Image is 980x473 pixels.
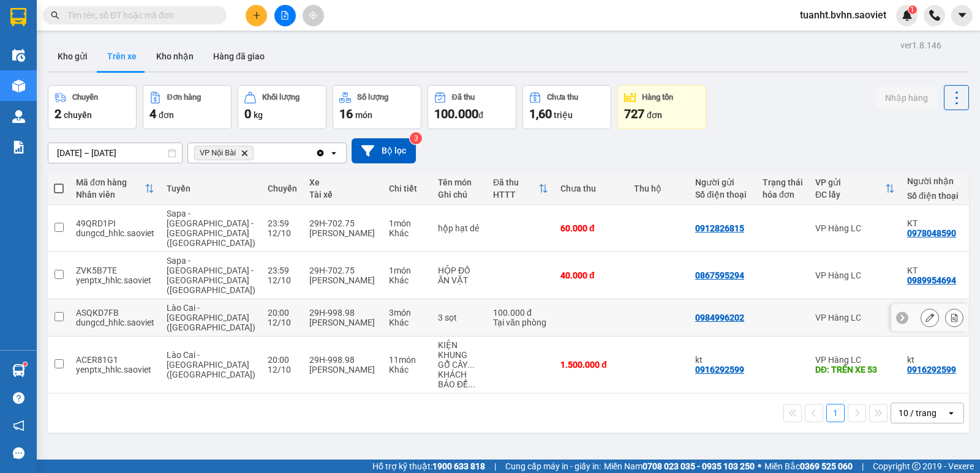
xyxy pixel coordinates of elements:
div: VP Hàng LC [815,223,895,233]
button: Số lượng16món [333,85,421,129]
span: chuyến [64,110,92,120]
span: triệu [554,110,573,120]
span: 16 [339,106,353,121]
div: 12/10 [268,318,297,327]
span: aim [309,11,317,20]
svg: open [946,408,956,418]
div: 0916292599 [907,365,956,374]
button: Trên xe [97,42,146,71]
button: Hàng đã giao [203,42,274,71]
img: phone-icon [929,10,940,21]
div: hóa đơn [763,190,803,199]
div: HTTT [493,190,538,199]
img: logo-vxr [10,8,26,26]
div: Tên món [438,177,481,187]
div: 29H-998.98 [309,308,377,318]
div: Số lượng [357,93,388,102]
div: Mã đơn hàng [76,177,145,187]
div: ZVK5B7TE [76,266,154,275]
button: 1 [826,404,845,422]
div: [PERSON_NAME] [309,275,377,285]
span: kg [254,110,263,120]
div: ASQKD7FB [76,308,154,318]
div: Hàng tồn [642,93,673,102]
div: Đã thu [452,93,475,102]
button: Nhập hàng [875,87,938,109]
sup: 1 [908,6,917,14]
div: Tuyến [167,184,255,193]
div: 0867595294 [695,270,744,280]
div: 12/10 [268,365,297,374]
div: Ghi chú [438,190,481,199]
span: Sapa - [GEOGRAPHIC_DATA] - [GEOGRAPHIC_DATA] ([GEOGRAPHIC_DATA]) [167,209,255,248]
button: file-add [274,5,296,26]
div: Chưa thu [547,93,578,102]
svg: Delete [241,149,248,157]
div: Số điện thoại [695,190,750,199]
div: [PERSON_NAME] [309,365,377,374]
strong: 0369 525 060 [800,461,853,471]
span: file-add [281,11,289,20]
div: Nhân viên [76,190,145,199]
img: icon-new-feature [902,10,913,21]
button: Kho nhận [146,42,203,71]
div: 11 món [389,355,426,365]
div: Đơn hàng [167,93,201,102]
th: Toggle SortBy [70,173,160,205]
div: Đã thu [493,177,538,187]
div: Khác [389,365,426,374]
div: KT [907,218,962,228]
button: Đơn hàng4đơn [143,85,232,129]
span: copyright [912,462,921,471]
div: Tài xế [309,190,377,199]
strong: 1900 633 818 [432,461,485,471]
span: caret-down [957,10,968,21]
sup: 1 [23,362,27,366]
div: 3 món [389,308,426,318]
span: đơn [159,110,174,120]
img: warehouse-icon [12,364,25,377]
div: Chuyến [268,184,297,193]
div: Trạng thái [763,177,803,187]
div: Người nhận [907,176,962,186]
span: ... [467,360,475,370]
div: Khác [389,275,426,285]
div: 60.000 đ [560,223,622,233]
div: HỘP ĐỒ ĂN VẶT [438,266,481,285]
div: Khối lượng [262,93,300,102]
div: Người gửi [695,177,750,187]
div: yenptx_hhlc.saoviet [76,275,154,285]
span: Hỗ trợ kỹ thuật: [372,460,485,473]
input: Tìm tên, số ĐT hoặc mã đơn [67,9,212,22]
span: Lào Cai - [GEOGRAPHIC_DATA] ([GEOGRAPHIC_DATA]) [167,303,255,332]
input: Selected VP Nội Bài. [256,147,257,159]
div: yenptx_hhlc.saoviet [76,365,154,374]
div: 29H-702.75 [309,218,377,228]
button: Bộ lọc [352,138,416,163]
div: ACER81G1 [76,355,154,365]
button: Chuyến2chuyến [48,85,137,129]
span: question-circle [13,392,24,404]
div: ver 1.8.146 [900,39,941,52]
div: 12/10 [268,228,297,238]
span: ... [468,379,475,389]
div: ĐC lấy [815,190,885,199]
span: món [355,110,372,120]
div: VP Hàng LC [815,270,895,280]
div: dungcd_hhlc.saoviet [76,228,154,238]
button: Kho gửi [48,42,97,71]
div: 3 sọt [438,313,481,322]
svg: open [329,148,339,158]
div: 0916292599 [695,365,744,374]
button: caret-down [951,5,973,26]
div: Chưa thu [560,184,622,193]
div: 29H-998.98 [309,355,377,365]
span: ⚪️ [758,464,761,469]
div: VP gửi [815,177,885,187]
strong: 0708 023 035 - 0935 103 250 [643,461,755,471]
div: Xe [309,177,377,187]
button: plus [246,5,267,26]
input: Select a date range. [48,143,182,163]
span: tuanht.bvhn.saoviet [790,7,896,23]
div: KT [907,266,962,275]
